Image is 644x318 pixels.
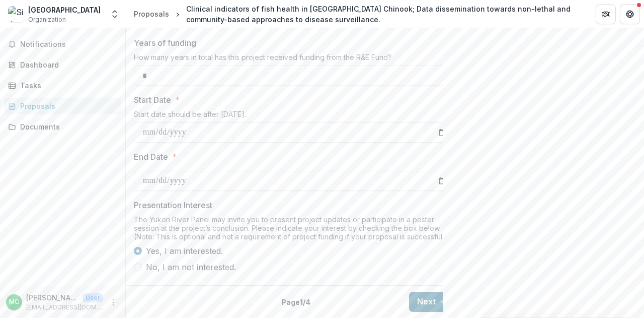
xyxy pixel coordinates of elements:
[146,245,223,257] span: Yes, I am interested.
[20,59,113,70] div: Dashboard
[28,15,66,24] span: Organization
[146,261,236,273] span: No, I am not interested.
[409,292,456,312] button: Next
[107,296,119,308] button: More
[83,293,103,302] p: User
[134,53,456,66] div: How many years in total has this project received funding from the R&E Fund?
[134,199,212,211] p: Presentation Interest
[4,36,121,52] button: Notifications
[26,303,103,312] p: [EMAIL_ADDRESS][DOMAIN_NAME]
[20,121,113,132] div: Documents
[134,9,169,19] div: Proposals
[134,110,456,122] div: Start date should be after [DATE].
[134,151,168,163] p: End Date
[134,215,456,245] div: The Yukon River Panel may invite you to present project updates or participate in a poster sessio...
[8,6,24,22] img: Sitka Sound Science Center
[134,94,171,106] p: Start Date
[20,40,117,49] span: Notifications
[4,77,121,94] a: Tasks
[4,98,121,114] a: Proposals
[28,5,101,15] div: [GEOGRAPHIC_DATA]
[620,4,640,24] button: Get Help
[134,37,196,49] p: Years of funding
[26,292,78,303] p: [PERSON_NAME]
[20,80,113,91] div: Tasks
[4,56,121,73] a: Dashboard
[596,4,616,24] button: Partners
[186,4,580,25] div: Clinical indicators of fish health in [GEOGRAPHIC_DATA] Chinook; Data dissemination towards non-l...
[281,297,310,307] p: Page 1 / 4
[108,4,122,24] button: Open entity switcher
[4,118,121,135] a: Documents
[20,101,113,111] div: Proposals
[130,7,173,21] a: Proposals
[9,299,19,305] div: Morag Clinton
[130,2,584,27] nav: breadcrumb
